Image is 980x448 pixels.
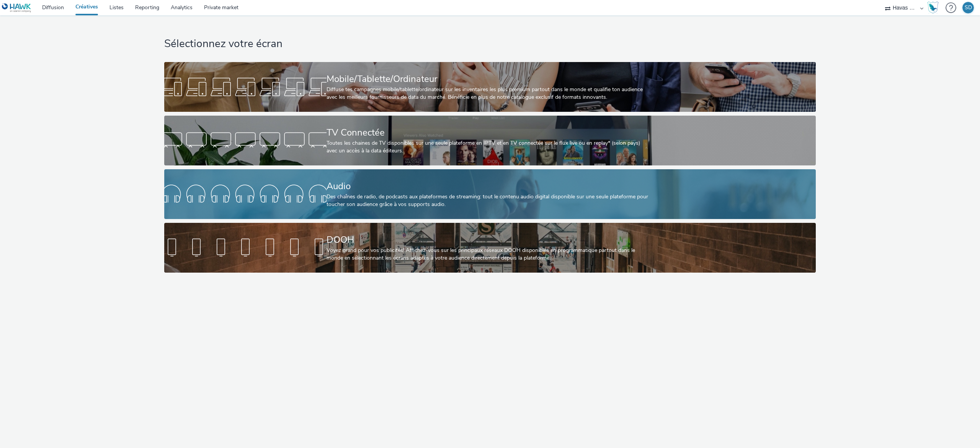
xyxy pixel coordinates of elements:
h1: Sélectionnez votre écran [164,37,816,51]
a: Mobile/Tablette/OrdinateurDiffuse tes campagnes mobile/tablette/ordinateur sur les inventaires le... [164,62,816,112]
div: Diffuse tes campagnes mobile/tablette/ordinateur sur les inventaires les plus premium partout dan... [327,86,651,101]
div: Toutes les chaines de TV disponibles sur une seule plateforme en IPTV et en TV connectée sur le f... [327,139,651,155]
img: Hawk Academy [927,2,939,14]
a: Hawk Academy [927,2,942,14]
div: Voyez grand pour vos publicités! Affichez-vous sur les principaux réseaux DOOH disponibles en pro... [327,247,651,262]
div: Des chaînes de radio, de podcasts aux plateformes de streaming: tout le contenu audio digital dis... [327,193,651,209]
a: AudioDes chaînes de radio, de podcasts aux plateformes de streaming: tout le contenu audio digita... [164,169,816,219]
a: DOOHVoyez grand pour vos publicités! Affichez-vous sur les principaux réseaux DOOH disponibles en... [164,223,816,273]
div: Audio [327,180,651,193]
div: Mobile/Tablette/Ordinateur [327,72,651,86]
div: SD [965,2,972,13]
div: TV Connectée [327,126,651,139]
img: undefined Logo [2,3,31,13]
a: TV ConnectéeToutes les chaines de TV disponibles sur une seule plateforme en IPTV et en TV connec... [164,116,816,165]
div: DOOH [327,233,651,247]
